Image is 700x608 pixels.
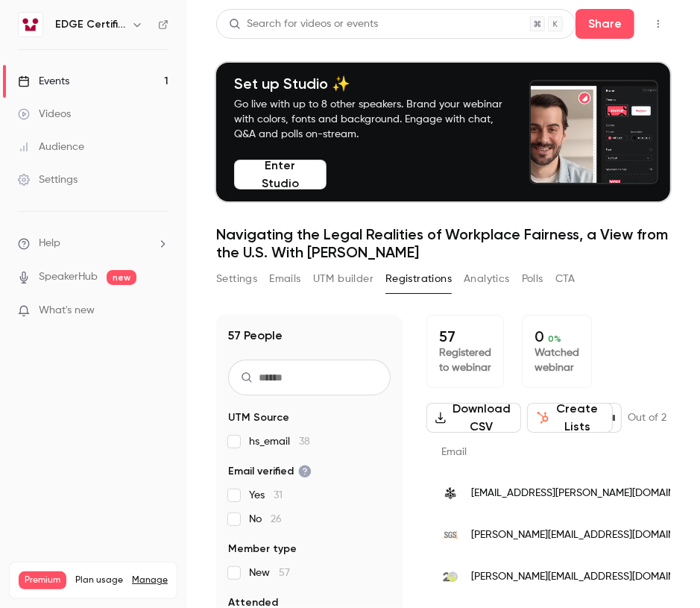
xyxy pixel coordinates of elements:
[279,568,290,578] span: 57
[441,526,459,544] img: sgs.com
[234,160,327,189] button: Enter Studio
[299,436,310,447] span: 38
[39,269,98,285] a: SpeakerHub
[40,87,52,98] img: tab_domain_overview_orange.svg
[555,267,576,291] button: CTA
[75,574,123,586] span: Plan usage
[271,514,282,524] span: 26
[18,236,168,251] li: help-dropdown-opener
[24,24,36,36] img: logo_orange.svg
[464,267,510,291] button: Analytics
[249,434,310,449] span: hs_email
[107,270,136,285] span: new
[385,267,452,291] button: Registrations
[269,267,300,291] button: Emails
[441,447,467,457] span: Email
[274,490,283,501] span: 31
[57,88,133,98] div: Domain Overview
[18,107,71,122] div: Videos
[426,403,521,433] button: Download CSV
[249,488,283,503] span: Yes
[535,327,579,345] p: 0
[535,345,579,375] p: Watched webinar
[216,267,257,291] button: Settings
[576,9,634,39] button: Share
[234,97,517,142] p: Go live with up to 8 other speakers. Brand your webinar with colors, fonts and background. Engage...
[628,410,666,425] p: Out of 2
[148,87,160,98] img: tab_keywords_by_traffic_grey.svg
[527,403,613,433] button: Create Lists
[313,267,373,291] button: UTM builder
[39,39,164,51] div: Domain: [DOMAIN_NAME]
[228,410,289,425] span: UTM Source
[55,17,125,32] h6: EDGE Certification
[18,74,69,89] div: Events
[39,303,95,319] span: What's new
[216,225,670,261] h1: Navigating the Legal Realities of Workplace Fairness, a View from the U.S. With [PERSON_NAME]
[249,565,290,580] span: New
[439,327,491,345] p: 57
[19,571,66,589] span: Premium
[441,568,459,586] img: flocert.net
[441,484,459,502] img: ubs.com
[228,542,297,557] span: Member type
[228,464,312,479] span: Email verified
[18,172,78,187] div: Settings
[165,88,251,98] div: Keywords by Traffic
[18,140,84,154] div: Audience
[42,24,73,36] div: v 4.0.25
[24,39,36,51] img: website_grey.svg
[234,75,517,93] h4: Set up Studio ✨
[548,333,561,344] span: 0 %
[39,236,60,251] span: Help
[439,345,491,375] p: Registered to webinar
[229,16,378,32] div: Search for videos or events
[19,13,42,37] img: EDGE Certification
[228,327,283,345] h1: 57 People
[132,574,168,586] a: Manage
[249,512,282,527] span: No
[522,267,543,291] button: Polls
